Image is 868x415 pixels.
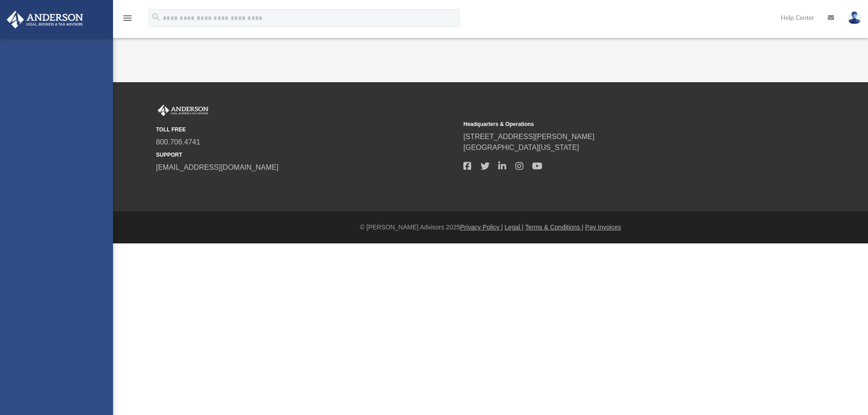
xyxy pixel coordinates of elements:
img: Anderson Advisors Platinum Portal [156,105,210,117]
small: SUPPORT [156,151,457,159]
a: Privacy Policy | [460,224,503,231]
a: menu [122,17,133,23]
small: Headquarters & Operations [463,120,764,128]
a: 800.706.4741 [156,138,200,146]
a: [STREET_ADDRESS][PERSON_NAME] [463,133,594,140]
i: menu [122,13,133,23]
img: Anderson Advisors Platinum Portal [4,11,86,28]
a: Pay Invoices [585,224,621,231]
div: © [PERSON_NAME] Advisors 2025 [113,223,868,232]
a: [GEOGRAPHIC_DATA][US_STATE] [463,144,579,151]
a: Terms & Conditions | [525,224,584,231]
a: [EMAIL_ADDRESS][DOMAIN_NAME] [156,163,278,171]
i: search [151,12,161,22]
img: User Pic [848,11,861,24]
small: TOLL FREE [156,126,457,134]
a: Legal | [505,224,524,231]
